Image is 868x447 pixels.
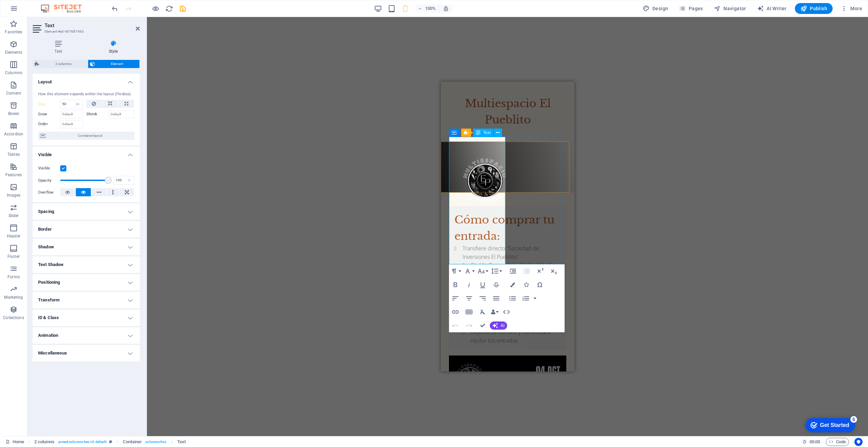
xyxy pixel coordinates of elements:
nav: breadcrumb [34,438,186,446]
p: Collections [3,315,24,320]
button: 2 columns [33,60,88,68]
button: Insert Link [449,305,462,319]
p: Header [7,233,20,239]
span: Pages [679,5,703,12]
button: Bold (Ctrl+B) [449,278,462,292]
button: Clear Formatting [476,305,489,319]
span: . columns-box [145,438,166,446]
button: Usercentrics [854,438,863,446]
button: Navigator [711,3,749,14]
label: Visible [38,164,60,172]
span: 00 00 [809,438,820,446]
button: Ordered List [532,292,538,305]
button: Decrease Indent [520,264,533,278]
button: Special Characters [533,278,546,292]
button: Code [826,438,849,446]
i: Save (Ctrl+S) [179,5,187,13]
span: Click to select. Double-click to edit [177,438,186,446]
h4: Animation [33,327,140,344]
button: Redo (Ctrl+Shift+Z) [463,319,475,332]
button: Line Height [490,264,503,278]
span: Container layout [48,132,132,140]
span: Text [483,131,491,135]
h4: Visible [33,147,140,159]
p: Columns [5,70,22,76]
button: Underline (Ctrl+U) [476,278,489,292]
p: Content [6,90,21,96]
span: . preset-columns-two-v2-default [57,438,106,446]
h6: 100% [425,4,436,13]
label: Shrink [86,110,108,118]
button: Undo (Ctrl+Z) [449,319,462,332]
button: Icons [520,278,533,292]
label: Grow [38,110,60,118]
button: undo [111,4,119,13]
p: Marketing [4,295,23,300]
p: Boxes [8,111,19,116]
button: Container layout [38,132,134,140]
button: More [838,3,865,14]
span: AI [501,324,504,328]
p: Elements [5,50,22,55]
h4: ID & Class [33,310,140,326]
h4: Miscellaneous [33,345,140,361]
p: Favorites [5,29,22,35]
button: HTML [500,305,513,319]
button: Subscript [547,264,560,278]
h4: Spacing [33,203,140,220]
h3: Element #ed-907687963 [45,29,126,35]
h4: Style [87,40,140,54]
h6: Session time [802,438,820,446]
h4: Layout [33,74,140,86]
input: Default [60,120,83,128]
span: Design [643,5,668,12]
i: On resize automatically adjust zoom level to fit chosen device. [443,5,449,12]
input: Default [60,110,83,118]
button: Align Center [463,292,475,305]
button: Data Bindings [490,305,499,319]
i: Undo: Change text (Ctrl+Z) [111,5,119,13]
button: Align Right [476,292,489,305]
button: AI [490,321,507,330]
span: 2 columns [41,60,86,68]
span: Navigator [714,5,746,12]
h4: Shadow [33,239,140,255]
div: Get Started 5 items remaining, 0% complete [5,3,55,18]
span: More [841,5,862,12]
h4: Transform [33,292,140,308]
p: Images [7,193,21,198]
label: Size [38,102,60,106]
button: Increase Indent [506,264,519,278]
button: Colors [506,278,519,292]
h4: Border [33,221,140,237]
span: Click to select. Double-click to edit [34,438,55,446]
span: Publish [800,5,827,12]
button: Ordered List [519,292,532,305]
input: Default [108,110,135,118]
div: How this element expands within the layout (Flexbox). [38,92,134,97]
i: Reload page [165,5,173,13]
h4: Text [33,40,87,54]
button: Pages [676,3,705,14]
button: Insert Table [463,305,475,319]
span: Code [829,438,846,446]
button: Publish [795,3,833,14]
button: Superscript [534,264,547,278]
button: Font Family [463,264,475,278]
button: Element [88,60,140,68]
p: Forms [7,274,20,280]
span: Click to select. Double-click to edit [123,438,142,446]
button: Align Justify [490,292,503,305]
label: Order [38,120,60,128]
p: Footer [7,254,20,259]
img: Editor Logo [39,4,90,13]
button: save [179,4,187,13]
span: AI Writer [757,5,787,12]
div: Get Started [20,7,49,14]
p: Features [5,172,22,178]
p: Accordion [4,131,23,137]
i: This element is a customizable preset [109,440,112,444]
label: Opacity [38,179,60,182]
button: AI Writer [754,3,789,14]
p: Tables [7,152,20,157]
